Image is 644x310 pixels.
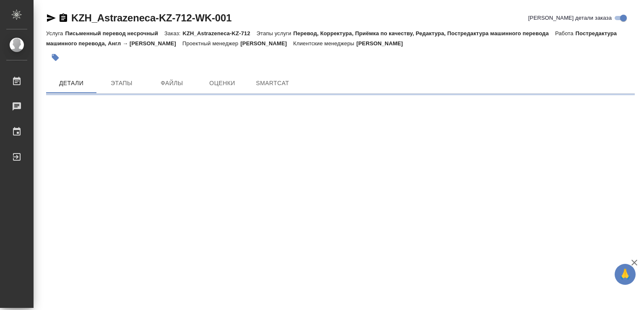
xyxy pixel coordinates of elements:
[164,30,182,36] p: Заказ:
[615,264,636,285] button: 🙏
[46,13,56,23] button: Скопировать ссылку для ЯМессенджера
[257,30,293,36] p: Этапы услуги
[182,30,256,36] p: KZH_Astrazeneca-KZ-712
[152,78,192,89] span: Файлы
[182,40,240,47] p: Проектный менеджер
[71,12,231,23] a: KZH_Astrazeneca-KZ-712-WK-001
[65,30,164,36] p: Письменный перевод несрочный
[202,78,242,89] span: Оценки
[356,40,409,47] p: [PERSON_NAME]
[252,78,293,89] span: SmartCat
[46,48,65,67] button: Добавить тэг
[240,40,293,47] p: [PERSON_NAME]
[51,78,91,89] span: Детали
[58,13,68,23] button: Скопировать ссылку
[528,14,612,22] span: [PERSON_NAME] детали заказа
[293,30,555,36] p: Перевод, Корректура, Приёмка по качеству, Редактура, Постредактура машинного перевода
[101,78,142,89] span: Этапы
[293,40,356,47] p: Клиентские менеджеры
[555,30,576,36] p: Работа
[618,266,632,283] span: 🙏
[46,30,65,36] p: Услуга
